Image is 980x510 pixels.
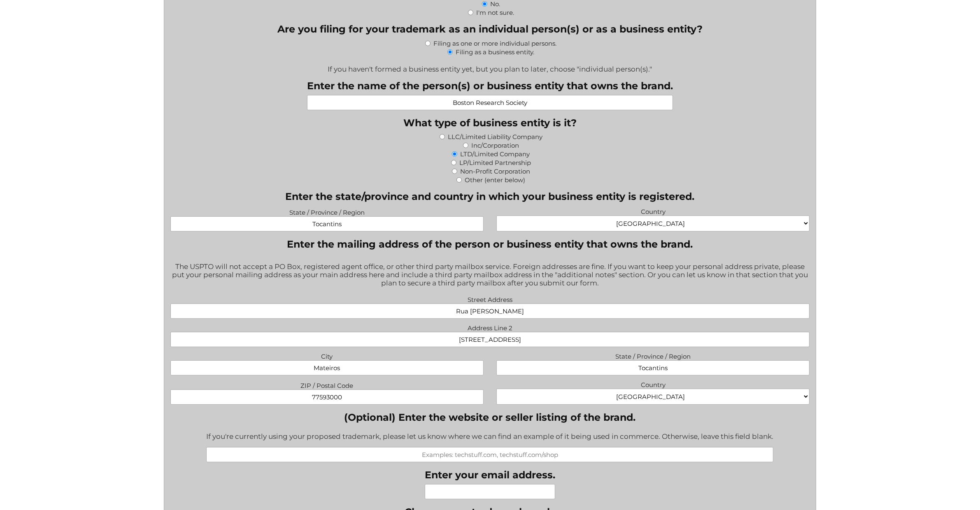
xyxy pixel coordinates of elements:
[170,350,484,360] label: City
[465,176,525,184] label: Other (enter below)
[170,322,810,332] label: Address Line 2
[459,159,531,167] label: LP/Limited Partnership
[206,411,773,423] label: (Optional) Enter the website or seller listing of the brand.
[206,427,773,447] div: If you're currently using your proposed trademark, please let us know where we can find an exampl...
[285,190,694,202] legend: Enter the state/province and country in which your business entity is registered.
[456,48,534,56] label: Filing as a business entity.
[496,206,810,216] label: Country
[496,379,810,389] label: Country
[496,350,810,360] label: State / Province / Region
[471,141,519,149] label: Inc/Corporation
[460,167,530,175] label: Non-Profit Corporation
[287,238,693,250] legend: Enter the mailing address of the person or business entity that owns the brand.
[170,380,484,389] label: ZIP / Postal Code
[425,469,555,481] label: Enter your email address.
[307,95,673,110] input: Examples: Jean Doe, TechWorks, Jean Doe and John Dean, etc.
[433,39,556,47] label: Filing as one or more individual persons.
[170,206,484,216] label: State / Province / Region
[206,447,773,462] input: Examples: techstuff.com, techstuff.com/shop
[170,294,810,304] label: Street Address
[460,150,530,158] label: LTD/Limited Company
[448,133,542,141] label: LLC/Limited Liability Company
[277,23,703,35] legend: Are you filing for your trademark as an individual person(s) or as a business entity?
[170,60,810,73] div: If you haven't formed a business entity yet, but you plan to later, choose "individual person(s)."
[403,117,577,129] legend: What type of business entity is it?
[170,257,810,294] div: The USPTO will not accept a PO Box, registered agent office, or other third party mailbox service...
[476,9,514,16] label: I'm not sure.
[307,80,673,92] label: Enter the name of the person(s) or business entity that owns the brand.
